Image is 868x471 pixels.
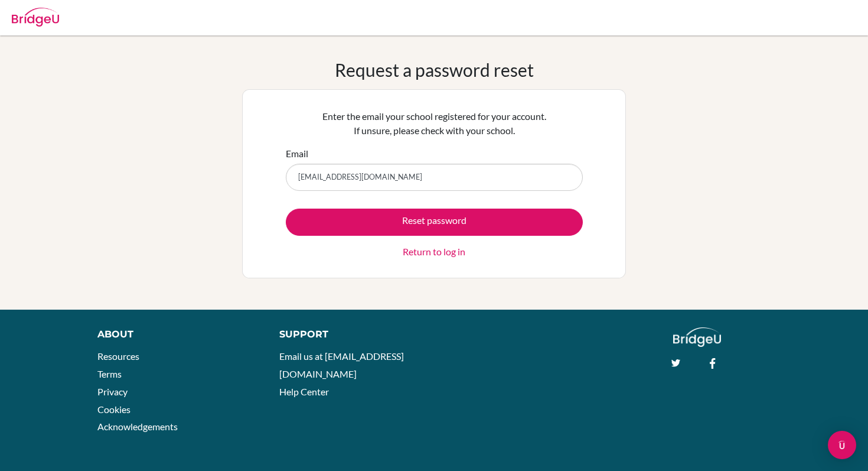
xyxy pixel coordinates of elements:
a: Terms [97,368,122,379]
button: Reset password [286,209,583,236]
a: Return to log in [403,245,465,259]
p: Enter the email your school registered for your account. If unsure, please check with your school. [286,109,583,138]
a: Acknowledgements [97,421,178,432]
img: logo_white@2x-f4f0deed5e89b7ecb1c2cc34c3e3d731f90f0f143d5ea2071677605dd97b5244.png [673,327,721,347]
div: Support [279,327,422,342]
div: Open Intercom Messenger [828,431,856,459]
a: Resources [97,350,139,362]
h1: Request a password reset [335,59,534,80]
a: Privacy [97,386,128,397]
label: Email [286,147,308,161]
a: Cookies [97,404,130,415]
img: Bridge-U [12,8,59,27]
a: Help Center [279,386,329,397]
div: About [97,327,253,342]
a: Email us at [EMAIL_ADDRESS][DOMAIN_NAME] [279,350,404,379]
